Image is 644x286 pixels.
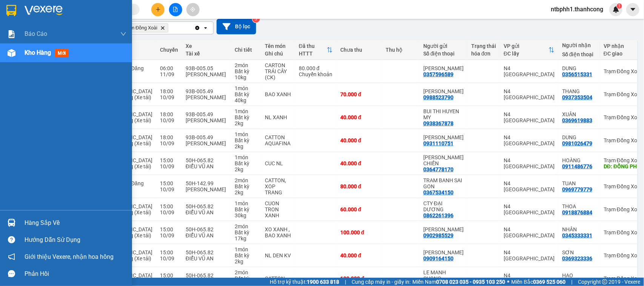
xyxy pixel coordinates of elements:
[265,43,291,49] div: Tên món
[186,180,227,186] div: 50H-142.99
[186,186,227,192] div: [PERSON_NAME]
[423,232,453,238] div: 0902985529
[562,226,596,232] div: NHÂN
[186,226,227,232] div: 50H-065.82
[562,232,592,238] div: 0345333331
[235,258,257,264] div: 2 kg
[423,108,464,120] div: BUI THI HUYEN MY
[8,253,15,260] span: notification
[265,91,291,97] div: BAO XANH
[265,200,291,218] div: CUON TRON XANH
[270,278,339,286] span: Hỗ trợ kỹ thuật:
[190,7,195,12] span: aim
[235,206,257,212] div: Bất kỳ
[186,94,227,100] div: [PERSON_NAME]
[613,6,619,13] img: icon-new-feature
[265,275,291,281] div: CATTON
[562,209,592,215] div: 0918876884
[160,26,165,30] svg: Delete
[235,223,257,229] div: 2 món
[235,97,257,103] div: 40 kg
[562,51,596,57] div: Số điện thoại
[504,111,555,123] div: N4 [GEOGRAPHIC_DATA]
[235,183,257,189] div: Bất kỳ
[562,272,596,278] div: HAO
[504,134,555,146] div: N4 [GEOGRAPHIC_DATA]
[562,255,592,261] div: 0369323336
[6,5,16,16] img: logo-vxr
[160,117,178,123] div: 10/09
[340,47,378,53] div: Chưa thu
[265,226,291,238] div: XO XANH , BAO XANH
[562,117,592,123] div: 0369619883
[25,268,126,280] div: Phản hồi
[562,94,592,100] div: 0937353504
[160,255,178,261] div: 10/09
[235,62,257,68] div: 2 món
[160,134,178,140] div: 18:00
[235,91,257,97] div: Bất kỳ
[235,212,257,218] div: 30 kg
[423,154,464,166] div: VÕ MINH CHIẾN
[186,134,227,140] div: 93B-005.49
[504,249,555,261] div: N4 [GEOGRAPHIC_DATA]
[412,278,505,286] span: Miền Nam
[504,272,555,284] div: N4 [GEOGRAPHIC_DATA]
[423,249,464,255] div: NGUYỄN MẠNH HÀ
[471,43,496,49] div: Trạng thái
[562,180,596,186] div: TUAN
[8,219,15,227] img: warehouse-icon
[340,183,378,189] div: 80.000 đ
[120,23,168,32] span: Trạm Đồng Xoài, close by backspace
[235,160,257,166] div: Bất kỳ
[507,280,509,283] span: ⚪️
[8,49,15,57] img: warehouse-icon
[186,65,227,71] div: 93B-005.05
[186,163,227,169] div: ĐIỂU VŨ AN
[25,49,51,56] span: Kho hàng
[160,209,178,215] div: 10/09
[602,279,607,284] span: copyright
[235,108,257,114] div: 1 món
[504,88,555,100] div: N4 [GEOGRAPHIC_DATA]
[423,134,464,140] div: NGUYỄN CÔNG TÀI
[504,51,549,57] div: ĐC lấy
[155,7,161,12] span: plus
[562,42,596,48] div: Người nhận
[235,200,257,206] div: 1 món
[120,31,126,37] span: down
[562,163,592,169] div: 0911486776
[160,65,178,71] div: 06:00
[340,229,378,235] div: 100.000 đ
[562,111,596,117] div: XUÂN
[423,120,453,126] div: 0938367878
[504,203,555,215] div: N4 [GEOGRAPHIC_DATA]
[25,29,47,38] span: Báo cáo
[160,163,178,169] div: 10/09
[618,3,621,9] span: 1
[340,275,378,281] div: 100.000 đ
[160,88,178,94] div: 18:00
[423,65,464,71] div: CAO BẢO NGỌC
[436,279,505,285] strong: 0708 023 035 - 0935 103 250
[265,252,291,258] div: NL DEN KV
[235,131,257,137] div: 1 món
[55,49,69,57] span: mới
[265,134,291,146] div: CATTON AQUAFINA
[186,272,227,278] div: 50H-065.82
[160,226,178,232] div: 15:00
[235,120,257,126] div: 2 kg
[160,47,178,53] div: Chuyến
[235,114,257,120] div: Bất kỳ
[235,154,257,160] div: 1 món
[235,235,257,241] div: 17 kg
[186,232,227,238] div: ĐIỂU VŨ AN
[173,7,178,12] span: file-add
[160,157,178,163] div: 15:00
[345,278,346,286] span: |
[265,51,291,57] div: Ghi chú
[562,134,596,140] div: DUNG
[630,6,636,13] span: caret-down
[160,111,178,117] div: 18:00
[25,234,126,246] div: Hướng dẫn sử dụng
